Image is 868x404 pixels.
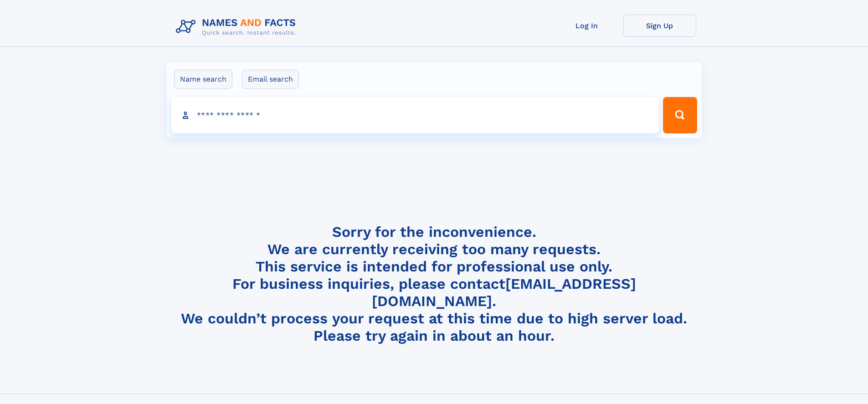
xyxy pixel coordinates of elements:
[172,223,696,345] h4: Sorry for the inconvenience. We are currently receiving too many requests. This service is intend...
[174,70,232,89] label: Name search
[242,70,299,89] label: Email search
[171,97,659,133] input: search input
[663,97,697,133] button: Search Button
[172,15,303,39] img: Logo Names and Facts
[372,275,636,310] a: [EMAIL_ADDRESS][DOMAIN_NAME]
[550,15,623,37] a: Log In
[623,15,696,37] a: Sign Up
